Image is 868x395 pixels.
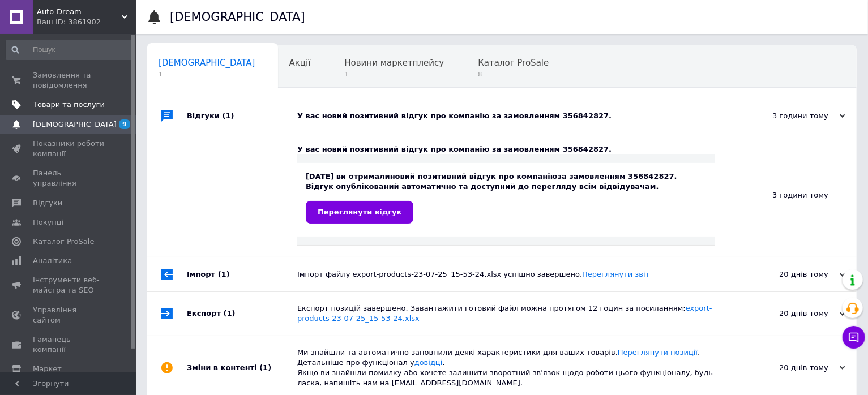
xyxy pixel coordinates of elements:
input: Пошук [6,40,134,60]
span: Інструменти веб-майстра та SEO [33,275,105,295]
a: Переглянути звіт [582,270,649,278]
div: 20 днів тому [732,363,845,373]
span: Переглянути відгук [318,208,401,216]
b: новий позитивний відгук про компанію [390,172,558,181]
span: Замовлення та повідомлення [33,70,105,91]
span: Управління сайтом [33,305,105,325]
span: Гаманець компанії [33,334,105,355]
span: (1) [223,111,234,120]
a: Переглянути позиції [618,348,698,357]
span: Панель управління [33,168,105,188]
div: У вас новий позитивний відгук про компанію за замовленням 356842827. [297,111,732,121]
a: Переглянути відгук [306,201,413,224]
span: (1) [224,309,236,317]
h1: [DEMOGRAPHIC_DATA] [170,10,305,24]
button: Чат з покупцем [843,326,865,349]
div: 3 години тому [715,133,857,257]
span: 1 [344,70,444,79]
div: [DATE] ви отримали за замовленням 356842827. Відгук опублікований автоматично та доступний до пер... [306,171,707,223]
a: довідці [414,358,443,367]
div: 3 години тому [732,111,845,121]
div: 20 днів тому [732,308,845,319]
div: 20 днів тому [732,269,845,280]
div: У вас новий позитивний відгук про компанію за замовленням 356842827. [297,144,715,154]
span: 9 [119,119,130,129]
span: Каталог ProSale [478,58,549,68]
div: Імпорт [187,257,297,291]
span: Маркет [33,364,62,374]
span: Новини маркетплейсу [344,58,444,68]
span: (1) [259,363,271,372]
span: Аналітика [33,256,72,266]
div: Імпорт файлу export-products-23-07-25_15-53-24.xlsx успішно завершено. [297,269,732,280]
span: Покупці [33,217,63,227]
span: Акції [289,58,311,68]
div: Ваш ID: 3861902 [37,17,136,27]
span: Auto-Dream [37,7,122,17]
div: Відгуки [187,99,297,133]
span: 1 [159,70,255,79]
span: 8 [478,70,549,79]
span: (1) [218,270,230,278]
div: Експорт позицій завершено. Завантажити готовий файл можна протягом 12 годин за посиланням: [297,303,732,324]
span: [DEMOGRAPHIC_DATA] [159,58,255,68]
span: Товари та послуги [33,100,105,110]
a: export-products-23-07-25_15-53-24.xlsx [297,304,712,323]
span: Відгуки [33,198,62,208]
div: Ми знайшли та автоматично заповнили деякі характеристики для ваших товарів. . Детальніше про функ... [297,347,732,389]
span: Показники роботи компанії [33,139,105,159]
span: Каталог ProSale [33,237,94,247]
span: [DEMOGRAPHIC_DATA] [33,119,117,130]
div: Експорт [187,292,297,335]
